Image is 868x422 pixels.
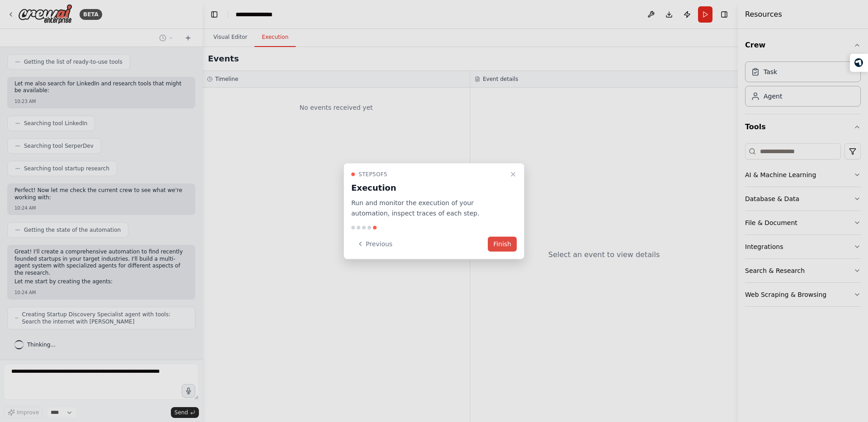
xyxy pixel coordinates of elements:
[351,236,398,251] button: Previous
[351,198,506,219] p: Run and monitor the execution of your automation, inspect traces of each step.
[488,236,517,251] button: Finish
[508,169,519,180] button: Close walkthrough
[359,171,387,178] span: Step 5 of 5
[208,8,221,21] button: Hide left sidebar
[351,182,506,194] h3: Execution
